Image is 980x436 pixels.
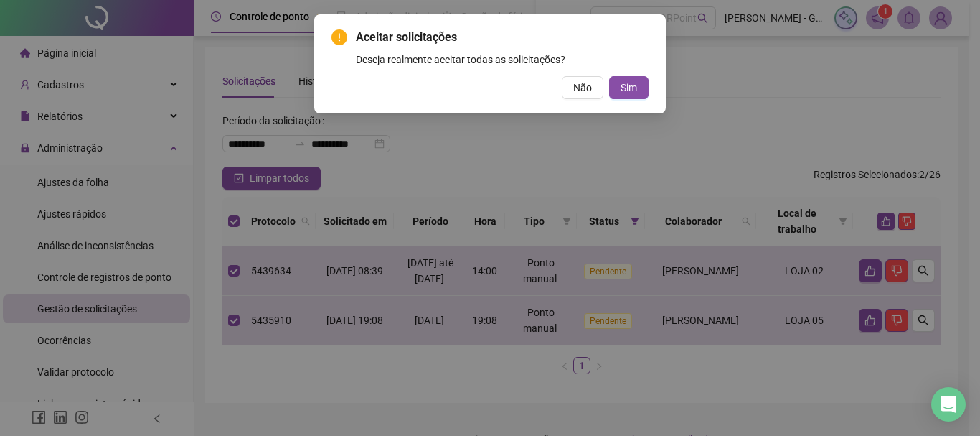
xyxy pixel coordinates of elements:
span: Aceitar solicitações [356,29,649,46]
span: exclamation-circle [331,29,347,45]
span: Não [573,80,592,96]
span: Sim [621,80,637,96]
button: Não [562,76,603,99]
div: Open Intercom Messenger [931,387,966,422]
div: Deseja realmente aceitar todas as solicitações? [356,52,649,68]
button: Sim [609,76,649,99]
